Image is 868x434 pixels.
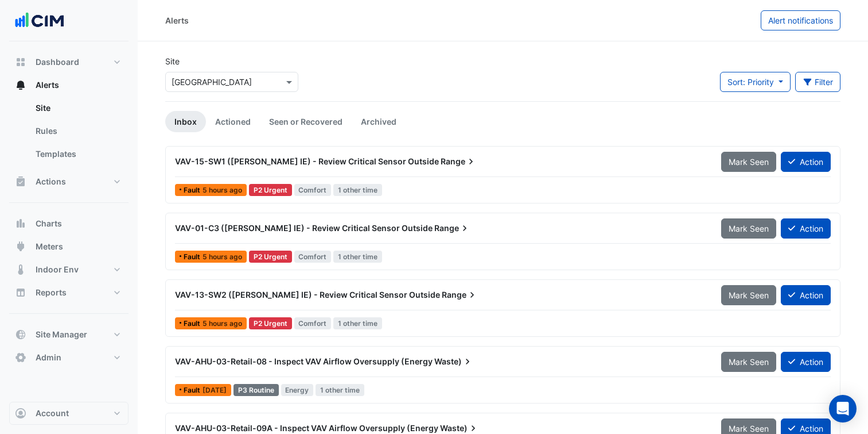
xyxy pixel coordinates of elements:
span: Account [36,408,69,419]
span: Range [442,289,478,301]
span: Mon 25-Aug-2025 12:15 AEST [203,319,242,328]
span: VAV-AHU-03-Retail-08 - Inspect VAV Airflow Oversupply (Energy [175,356,433,366]
app-icon: Admin [15,352,26,363]
span: 1 other time [333,251,382,263]
span: Reports [36,287,67,298]
button: Action [781,285,831,305]
button: Action [781,352,831,372]
span: Fault [184,320,203,327]
button: Reports [9,281,129,304]
app-icon: Indoor Env [15,264,26,275]
img: Company Logo [14,9,65,32]
span: Mon 25-Aug-2025 12:15 AEST [203,252,242,261]
button: Meters [9,235,129,258]
span: VAV-15-SW1 ([PERSON_NAME] IE) - Review Critical Sensor Outside [175,156,439,166]
span: Mark Seen [729,290,769,300]
button: Alerts [9,74,129,97]
button: Sort: Priority [720,72,791,92]
div: Alerts [165,14,189,26]
span: Energy [281,384,314,396]
span: VAV-13-SW2 ([PERSON_NAME] IE) - Review Critical Sensor Outside [175,290,440,299]
a: Inbox [165,111,206,132]
button: Dashboard [9,51,129,74]
button: Indoor Env [9,258,129,281]
app-icon: Site Manager [15,329,26,340]
a: Rules [26,120,129,143]
button: Charts [9,212,129,235]
div: P3 Routine [233,384,279,396]
span: Indoor Env [36,264,79,275]
span: Range [434,222,470,234]
span: Admin [36,352,61,363]
span: Thu 21-Aug-2025 09:30 AEST [203,386,227,394]
div: P2 Urgent [249,184,292,196]
span: Charts [36,218,62,229]
span: Dashboard [36,56,79,68]
app-icon: Alerts [15,79,26,91]
span: Mon 25-Aug-2025 12:15 AEST [203,186,242,194]
span: Comfort [294,317,332,329]
span: Alert notifications [768,16,833,25]
span: Actions [36,176,66,187]
span: Comfort [294,184,332,196]
span: 1 other time [333,184,382,196]
button: Filter [795,72,841,92]
button: Mark Seen [721,285,776,305]
button: Site Manager [9,323,129,346]
span: Mark Seen [729,157,769,167]
span: Fault [184,254,203,260]
button: Actions [9,170,129,193]
span: Waste) [434,356,473,367]
span: 1 other time [333,317,382,329]
span: Alerts [36,79,59,91]
app-icon: Actions [15,176,26,187]
span: Meters [36,241,63,252]
app-icon: Dashboard [15,56,26,68]
div: Alerts [9,97,129,170]
span: Fault [184,187,203,194]
span: Comfort [294,251,332,263]
app-icon: Reports [15,287,26,298]
a: Actioned [206,111,260,132]
span: Fault [184,387,203,394]
button: Admin [9,346,129,369]
span: Sort: Priority [727,77,774,87]
button: Mark Seen [721,352,776,372]
a: Site [26,97,129,120]
button: Action [781,152,831,172]
span: VAV-AHU-03-Retail-09A - Inspect VAV Airflow Oversupply (Energy [175,423,438,433]
app-icon: Charts [15,218,26,229]
span: Range [441,156,477,167]
button: Action [781,218,831,239]
app-icon: Meters [15,241,26,252]
span: Waste) [440,423,479,434]
a: Seen or Recovered [260,111,352,132]
a: Archived [352,111,406,132]
div: P2 Urgent [249,317,292,329]
label: Site [165,55,180,67]
button: Mark Seen [721,218,776,239]
button: Mark Seen [721,152,776,172]
span: Mark Seen [729,357,769,367]
span: Mark Seen [729,224,769,233]
button: Account [9,402,129,425]
div: Open Intercom Messenger [829,395,857,423]
span: VAV-01-C3 ([PERSON_NAME] IE) - Review Critical Sensor Outside [175,223,433,233]
span: Mark Seen [729,424,769,433]
div: P2 Urgent [249,251,292,263]
span: 1 other time [316,384,364,396]
a: Templates [26,143,129,166]
span: Site Manager [36,329,87,340]
button: Alert notifications [761,10,840,30]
